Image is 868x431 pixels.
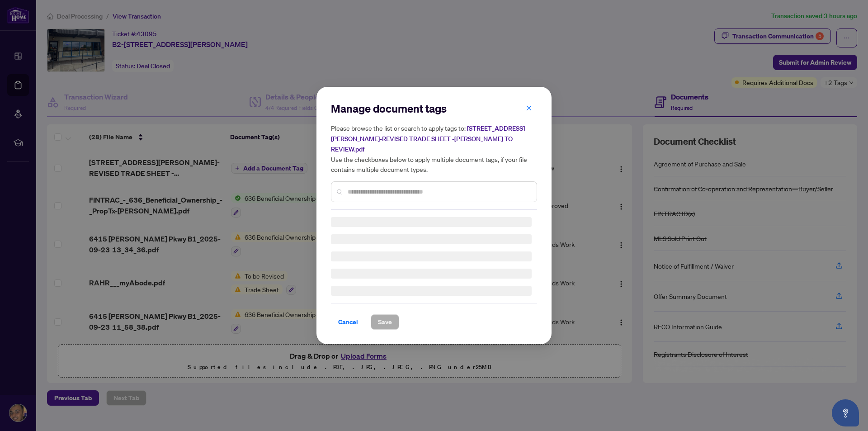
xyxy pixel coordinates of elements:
[331,123,537,174] h5: Please browse the list or search to apply tags to: Use the checkboxes below to apply multiple doc...
[338,315,358,329] span: Cancel
[371,314,399,330] button: Save
[331,101,537,116] h2: Manage document tags
[832,399,859,426] button: Open asap
[331,124,525,153] span: [STREET_ADDRESS][PERSON_NAME]-REVISED TRADE SHEET -[PERSON_NAME] TO REVIEW.pdf
[526,105,532,111] span: close
[331,314,365,330] button: Cancel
